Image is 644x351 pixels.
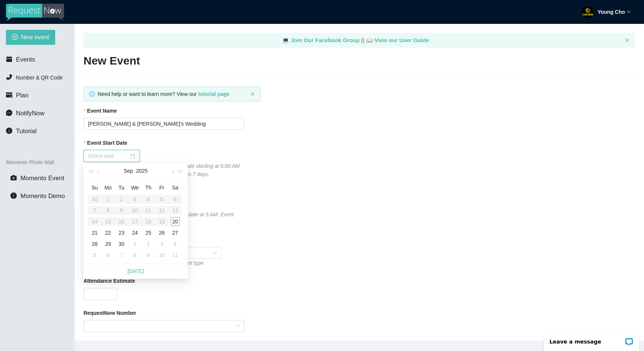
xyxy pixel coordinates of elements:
[155,182,168,194] th: Fr
[366,37,429,43] a: laptop View our User Guide
[115,250,128,261] td: 2025-10-07
[171,239,180,248] div: 4
[127,268,144,274] a: [DATE]
[142,227,155,238] td: 2025-09-25
[144,239,153,248] div: 2
[539,328,644,351] iframe: LiveChat chat widget
[136,163,148,178] button: 2025
[87,107,117,115] b: Event Name
[142,250,155,261] td: 2025-10-09
[6,110,12,116] span: message
[117,251,126,260] div: 7
[104,239,113,248] div: 29
[6,56,12,62] span: calendar
[90,251,99,260] div: 5
[128,238,142,250] td: 2025-10-01
[117,228,126,237] div: 23
[10,192,17,199] span: info-circle
[627,10,631,14] span: down
[366,37,373,43] span: laptop
[16,56,35,63] span: Events
[101,238,115,250] td: 2025-09-29
[282,37,366,43] a: laptop Join Our Facebook Group ||
[101,182,115,194] th: Mo
[142,238,155,250] td: 2025-10-02
[16,128,37,135] span: Tutorial
[168,182,182,194] th: Sa
[250,92,255,96] span: close
[88,227,101,238] td: 2025-09-21
[128,227,142,238] td: 2025-09-24
[83,163,240,177] i: Your event will accept text messages on this date starting at 6:00 AM until the Event End Date. E...
[83,53,635,69] h2: New Event
[21,32,49,42] span: New event
[88,238,101,250] td: 2025-09-28
[12,34,18,41] span: plus-circle
[83,277,135,285] b: Attendance Estimate
[124,163,133,178] button: Sep
[6,4,64,21] img: RequestNow
[16,110,44,117] span: NotifyNow
[168,227,182,238] td: 2025-09-27
[198,91,230,97] a: tutorial page
[6,128,12,134] span: info-circle
[155,238,168,250] td: 2025-10-03
[157,228,166,237] div: 26
[115,227,128,238] td: 2025-09-23
[87,139,127,147] b: Event Start Date
[115,182,128,194] th: Tu
[168,250,182,261] td: 2025-10-11
[155,227,168,238] td: 2025-09-26
[130,239,139,248] div: 1
[142,182,155,194] th: Th
[171,251,180,260] div: 11
[20,192,65,200] span: Momento Demo
[128,182,142,194] th: We
[157,239,166,248] div: 3
[128,250,142,261] td: 2025-10-08
[282,37,289,43] span: laptop
[101,250,115,261] td: 2025-10-06
[89,91,95,97] span: info-circle
[104,228,113,237] div: 22
[10,175,17,181] span: camera
[168,216,182,227] td: 2025-09-20
[6,74,12,80] span: phone
[625,38,629,43] button: close
[88,152,129,160] input: Select date
[130,228,139,237] div: 24
[88,250,101,261] td: 2025-10-05
[90,239,99,248] div: 28
[115,238,128,250] td: 2025-09-30
[6,30,55,45] button: plus-circleNew event
[88,182,101,194] th: Su
[16,92,29,99] span: Plan
[130,251,139,260] div: 8
[104,251,113,260] div: 6
[98,91,230,97] span: Need help or want to learn more? View our
[155,250,168,261] td: 2025-10-10
[117,239,126,248] div: 30
[101,227,115,238] td: 2025-09-22
[144,251,153,260] div: 9
[90,228,99,237] div: 21
[625,38,629,43] span: close
[171,228,180,237] div: 27
[250,92,255,97] button: close
[168,238,182,250] td: 2025-10-04
[83,309,136,317] b: RequestNow Number
[171,217,180,226] div: 20
[20,175,64,182] span: Momento Event
[83,118,244,130] input: Janet's and Mark's Wedding
[16,75,63,81] span: Number & QR Code
[157,251,166,260] div: 10
[144,228,153,237] div: 25
[597,9,625,15] strong: Young Cho
[582,6,594,18] img: ACg8ocIi0wgE_VzT30IgfTj_NuX16PZhDUxirUddkAMPfGNH_oey22pW=s96-c
[6,92,12,98] span: credit-card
